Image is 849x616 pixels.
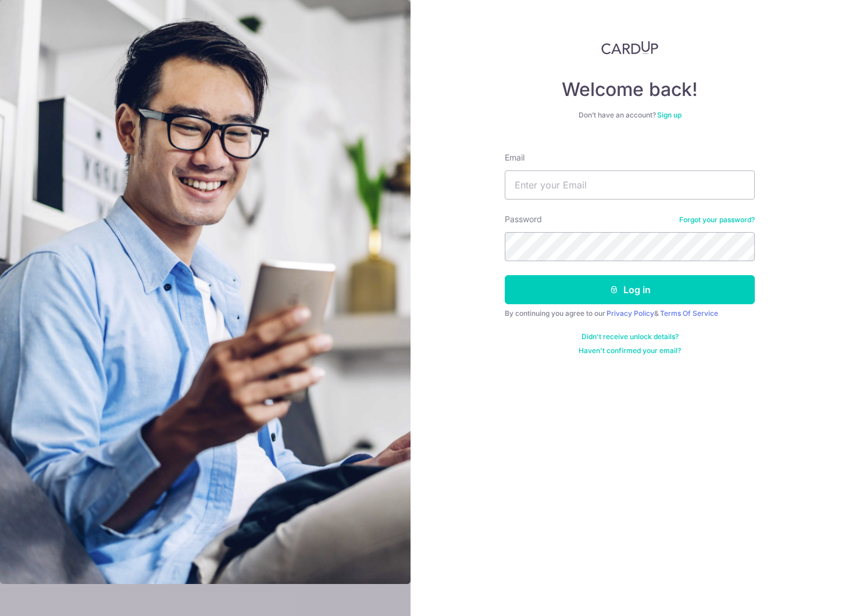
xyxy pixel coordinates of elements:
a: Haven't confirmed your email? [579,346,681,355]
a: Terms Of Service [660,309,718,318]
img: CardUp Logo [601,41,658,55]
h4: Welcome back! [505,78,755,101]
label: Password [505,213,542,225]
a: Didn't receive unlock details? [582,332,679,341]
label: Email [505,152,525,163]
input: Enter your Email [505,170,755,200]
div: By continuing you agree to our & [505,309,755,318]
a: Sign up [657,111,682,119]
a: Privacy Policy [607,309,654,318]
button: Log in [505,275,755,304]
div: Don’t have an account? [505,111,755,120]
a: Forgot your password? [679,215,755,225]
